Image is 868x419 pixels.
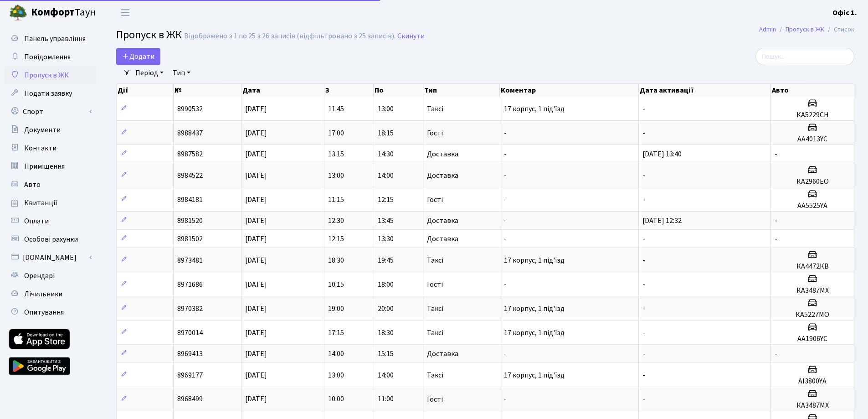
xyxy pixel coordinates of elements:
[328,149,344,159] span: 13:15
[24,125,61,135] span: Документи
[642,128,645,138] span: -
[24,161,65,171] span: Приміщення
[427,329,443,336] span: Таксі
[328,255,344,265] span: 18:30
[504,216,507,226] span: -
[9,4,27,22] img: logo.png
[775,335,850,343] h5: АА1906YC
[504,149,507,159] span: -
[117,84,174,97] th: Дії
[639,84,771,97] th: Дата активації
[5,30,96,48] a: Панель управління
[427,281,443,288] span: Гості
[328,216,344,226] span: 12:30
[328,279,344,290] span: 10:15
[5,121,96,139] a: Документи
[177,234,203,244] span: 8981502
[177,328,203,338] span: 8970014
[5,285,96,303] a: Лічильники
[328,171,344,181] span: 13:00
[775,135,850,144] h5: AA4013YC
[427,235,458,243] span: Доставка
[642,195,645,205] span: -
[24,271,55,281] span: Орендарі
[775,149,777,159] span: -
[328,349,344,359] span: 14:00
[5,267,96,285] a: Орендарі
[245,195,267,205] span: [DATE]
[504,370,565,380] span: 17 корпус, 1 під'їзд
[177,279,203,290] span: 8971686
[114,5,137,20] button: Переключити навігацію
[24,52,71,62] span: Повідомлення
[328,195,344,205] span: 11:15
[642,328,645,338] span: -
[177,255,203,265] span: 8973481
[775,177,850,186] h5: КА2960ЕО
[177,349,203,359] span: 8969413
[328,304,344,314] span: 19:00
[642,394,645,404] span: -
[174,84,241,97] th: №
[378,279,394,290] span: 18:00
[245,349,267,359] span: [DATE]
[378,234,394,244] span: 13:30
[177,304,203,314] span: 8970382
[177,195,203,205] span: 8984181
[504,171,507,181] span: -
[245,234,267,244] span: [DATE]
[324,84,374,97] th: З
[24,234,78,244] span: Особові рахунки
[378,349,394,359] span: 15:15
[24,198,57,208] span: Квитанції
[31,5,75,20] b: Комфорт
[177,216,203,226] span: 8981520
[427,105,443,113] span: Таксі
[24,88,72,98] span: Подати заявку
[31,5,96,21] span: Таун
[397,32,425,41] a: Скинути
[642,171,645,181] span: -
[775,216,777,226] span: -
[504,279,507,290] span: -
[771,84,854,97] th: Авто
[177,171,203,181] span: 8984522
[245,279,267,290] span: [DATE]
[427,217,458,224] span: Доставка
[378,370,394,380] span: 14:00
[427,372,443,379] span: Таксі
[5,248,96,267] a: [DOMAIN_NAME]
[427,257,443,264] span: Таксі
[24,143,56,153] span: Контакти
[177,104,203,114] span: 8990532
[5,84,96,103] a: Подати заявку
[775,401,850,410] h5: КА3487МХ
[116,48,160,65] a: Додати
[245,128,267,138] span: [DATE]
[328,104,344,114] span: 11:45
[24,34,86,44] span: Панель управління
[504,128,507,138] span: -
[755,48,854,65] input: Пошук...
[24,216,49,226] span: Оплати
[745,20,868,39] nav: breadcrumb
[378,328,394,338] span: 18:30
[642,304,645,314] span: -
[775,377,850,386] h5: АІ3800YA
[504,195,507,205] span: -
[5,212,96,230] a: Оплати
[504,234,507,244] span: -
[504,104,565,114] span: 17 корпус, 1 під'їзд
[245,370,267,380] span: [DATE]
[427,350,458,357] span: Доставка
[24,289,62,299] span: Лічильники
[245,328,267,338] span: [DATE]
[245,104,267,114] span: [DATE]
[427,396,443,403] span: Гості
[775,349,777,359] span: -
[5,103,96,121] a: Спорт
[427,150,458,158] span: Доставка
[241,84,324,97] th: Дата
[184,32,395,41] div: Відображено з 1 по 25 з 26 записів (відфільтровано з 25 записів).
[177,370,203,380] span: 8969177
